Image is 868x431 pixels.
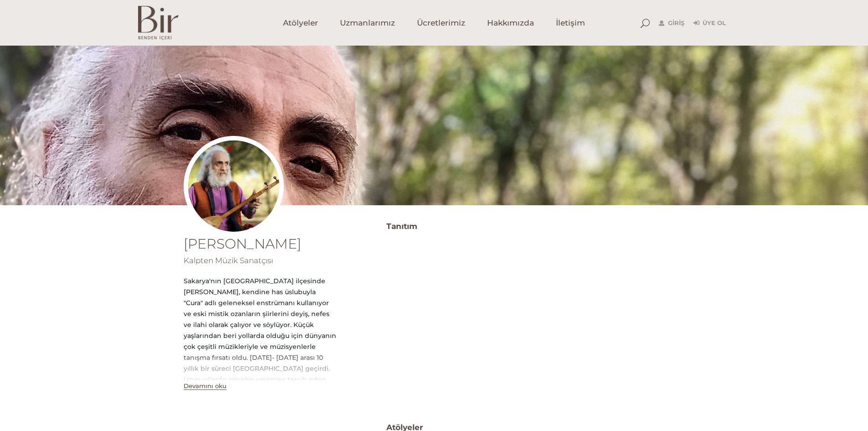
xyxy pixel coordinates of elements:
[693,18,726,29] a: Üye Ol
[386,219,685,234] h3: Tanıtım
[340,18,395,28] span: Uzmanlarımız
[659,18,684,29] a: Giriş
[184,136,284,236] img: Ozgur_Baba_002-300x300.jpg
[184,237,336,251] h1: [PERSON_NAME]
[487,18,534,28] span: Hakkımızda
[556,18,585,28] span: İletişim
[184,256,273,265] span: Kalpten Müzik Sanatçısı
[283,18,318,28] span: Atölyeler
[417,18,465,28] span: Ücretlerimiz
[184,382,226,390] button: Devamını oku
